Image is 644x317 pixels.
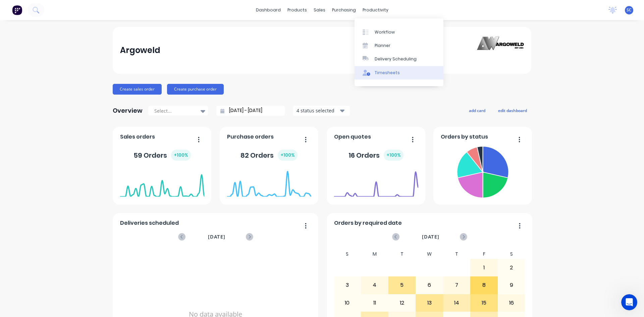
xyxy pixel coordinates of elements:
div: 11 [361,295,388,311]
div: + 100 % [171,150,191,161]
div: sales [310,5,329,15]
span: Sales orders [120,133,155,141]
div: + 100 % [278,150,298,161]
button: Create sales order [113,84,162,95]
div: 3 [334,277,361,294]
iframe: Intercom live chat [621,294,637,310]
div: 1 [471,259,497,276]
div: purchasing [329,5,359,15]
div: 10 [334,295,361,311]
span: Deliveries scheduled [120,219,179,227]
div: Planner [375,43,390,49]
a: Timesheets [355,66,443,80]
div: Timesheets [375,70,400,76]
div: T [388,249,416,259]
div: + 100 % [384,150,404,161]
div: 6 [416,277,443,294]
div: 16 [498,295,525,311]
div: 4 [361,277,388,294]
img: Argoweld [477,37,524,64]
div: S [498,249,525,259]
span: [DATE] [422,233,439,241]
a: Delivery Scheduling [355,52,443,66]
div: 8 [471,277,497,294]
a: Workflow [355,25,443,39]
div: productivity [359,5,392,15]
div: 7 [443,277,470,294]
div: 5 [389,277,416,294]
span: Orders by status [441,133,488,141]
span: Purchase orders [227,133,274,141]
button: edit dashboard [494,106,531,115]
span: SC [627,7,632,13]
div: F [470,249,498,259]
div: Argoweld [120,44,160,57]
div: M [361,249,388,259]
div: 4 status selected [297,107,339,114]
span: [DATE] [208,233,225,241]
a: Planner [355,39,443,52]
div: 14 [443,295,470,311]
div: 12 [389,295,416,311]
div: 13 [416,295,443,311]
div: Workflow [375,29,395,35]
div: 82 Orders [240,150,298,161]
div: 2 [498,259,525,276]
button: 4 status selected [293,106,350,116]
div: S [334,249,361,259]
div: products [284,5,310,15]
div: 9 [498,277,525,294]
div: 59 Orders [133,150,191,161]
img: Factory [12,5,22,15]
div: 16 Orders [348,150,404,161]
button: Create purchase order [167,84,224,95]
span: Open quotes [334,133,371,141]
div: Delivery Scheduling [375,56,417,62]
div: 15 [471,295,497,311]
a: dashboard [253,5,284,15]
div: W [416,249,443,259]
div: T [443,249,471,259]
div: Overview [113,104,143,117]
button: add card [465,106,490,115]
